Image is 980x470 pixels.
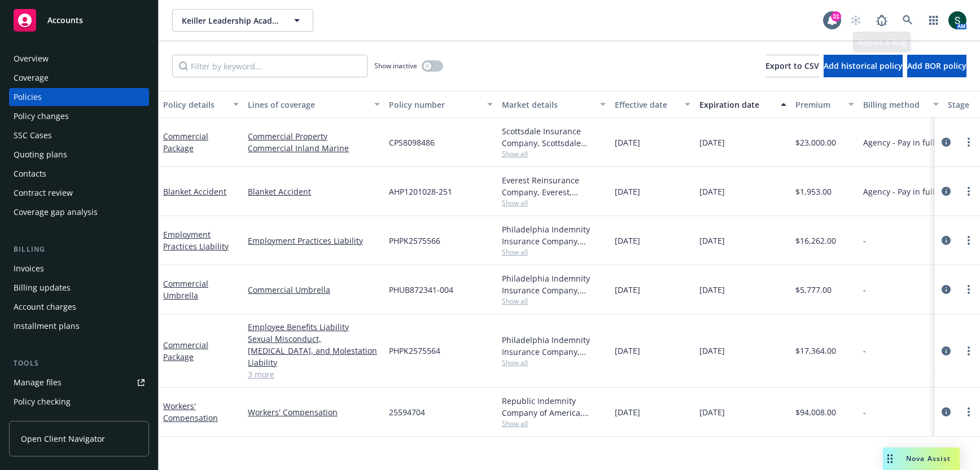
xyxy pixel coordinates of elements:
[9,279,149,297] a: Billing updates
[863,99,926,111] div: Billing method
[896,9,919,32] a: Search
[939,283,953,296] a: circleInformation
[9,146,149,164] a: Quoting plans
[502,99,593,111] div: Market details
[9,317,149,335] a: Installment plans
[14,165,46,183] div: Contacts
[863,235,866,247] span: -
[14,88,42,106] div: Policies
[389,345,440,357] span: PHPK2575564
[9,358,149,369] div: Tools
[163,401,218,423] a: Workers' Compensation
[615,137,640,148] span: [DATE]
[699,186,725,197] span: [DATE]
[939,344,953,358] a: circleInformation
[9,203,149,221] a: Coverage gap analysis
[791,91,859,118] button: Premium
[824,60,903,71] span: Add historical policy
[831,11,841,21] div: 31
[163,229,229,252] a: Employment Practices Liability
[615,186,640,197] span: [DATE]
[863,137,935,148] span: Agency - Pay in full
[906,454,951,463] span: Nova Assist
[962,234,975,247] a: more
[699,99,774,111] div: Expiration date
[47,16,83,25] span: Accounts
[159,91,243,118] button: Policy details
[765,60,819,71] span: Export to CSV
[14,374,62,392] div: Manage files
[248,368,380,380] a: 3 more
[962,283,975,296] a: more
[14,393,71,411] div: Policy checking
[962,185,975,198] a: more
[502,334,606,358] div: Philadelphia Indemnity Insurance Company, [GEOGRAPHIC_DATA] Insurance Companies
[863,345,866,357] span: -
[163,131,208,153] a: Commercial Package
[9,298,149,316] a: Account charges
[163,99,226,111] div: Policy details
[939,234,953,247] a: circleInformation
[248,130,380,142] a: Commercial Property
[615,284,640,296] span: [DATE]
[243,91,384,118] button: Lines of coverage
[14,260,44,278] div: Invoices
[502,395,606,419] div: Republic Indemnity Company of America, [GEOGRAPHIC_DATA] Indemnity
[502,296,606,306] span: Show all
[9,393,149,411] a: Policy checking
[615,406,640,418] span: [DATE]
[163,278,208,301] a: Commercial Umbrella
[859,91,943,118] button: Billing method
[615,99,678,111] div: Effective date
[615,345,640,357] span: [DATE]
[9,184,149,202] a: Contract review
[922,9,945,32] a: Switch app
[699,406,725,418] span: [DATE]
[883,447,960,470] button: Nova Assist
[248,142,380,154] a: Commercial Inland Marine
[939,405,953,419] a: circleInformation
[502,247,606,257] span: Show all
[248,333,380,368] a: Sexual Misconduct, [MEDICAL_DATA], and Molestation Liability
[172,9,313,32] button: Keiller Leadership Academy
[795,137,836,148] span: $23,000.00
[497,91,610,118] button: Market details
[9,374,149,392] a: Manage files
[699,345,725,357] span: [DATE]
[389,137,435,148] span: CPS8098486
[502,174,606,198] div: Everest Reinsurance Company, Everest, [PERSON_NAME] Insurance
[14,126,52,144] div: SSC Cases
[939,135,953,149] a: circleInformation
[962,135,975,149] a: more
[389,284,453,296] span: PHUB872341-004
[765,55,819,77] button: Export to CSV
[699,235,725,247] span: [DATE]
[248,235,380,247] a: Employment Practices Liability
[863,284,866,296] span: -
[14,279,71,297] div: Billing updates
[248,284,380,296] a: Commercial Umbrella
[14,298,76,316] div: Account charges
[14,317,80,335] div: Installment plans
[248,99,368,111] div: Lines of coverage
[962,405,975,419] a: more
[9,107,149,125] a: Policy changes
[9,126,149,144] a: SSC Cases
[502,273,606,296] div: Philadelphia Indemnity Insurance Company, [GEOGRAPHIC_DATA] Insurance Companies
[502,419,606,428] span: Show all
[9,50,149,68] a: Overview
[795,99,842,111] div: Premium
[9,244,149,255] div: Billing
[14,184,73,202] div: Contract review
[695,91,791,118] button: Expiration date
[21,433,105,445] span: Open Client Navigator
[502,149,606,159] span: Show all
[907,55,966,77] button: Add BOR policy
[384,91,497,118] button: Policy number
[502,125,606,149] div: Scottsdale Insurance Company, Scottsdale Insurance Company (Nationwide), CRC Group
[845,9,867,32] a: Start snowing
[14,203,98,221] div: Coverage gap analysis
[699,137,725,148] span: [DATE]
[795,235,836,247] span: $16,262.00
[615,235,640,247] span: [DATE]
